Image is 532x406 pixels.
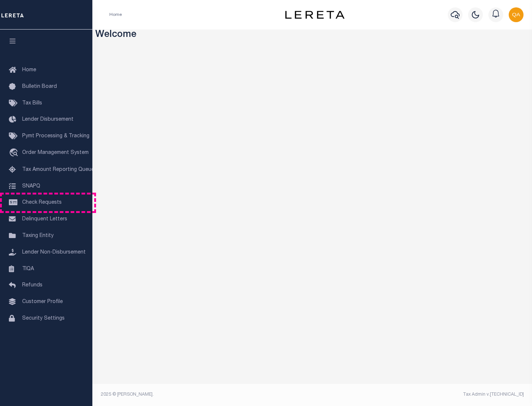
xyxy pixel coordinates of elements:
[22,117,74,122] span: Lender Disbursement
[22,233,54,238] span: Taxing Entity
[22,250,86,255] span: Lender Non-Disbursement
[22,217,67,222] span: Delinquent Letters
[22,266,34,271] span: TIQA
[22,200,62,205] span: Check Requests
[22,101,42,106] span: Tax Bills
[22,283,42,288] span: Refunds
[22,68,36,73] span: Home
[22,167,94,172] span: Tax Amount Reporting Queue
[22,299,63,304] span: Customer Profile
[22,183,40,189] span: SNAPQ
[509,7,524,22] img: svg+xml;base64,PHN2ZyB4bWxucz0iaHR0cDovL3d3dy53My5vcmcvMjAwMC9zdmciIHBvaW50ZXItZXZlbnRzPSJub25lIi...
[9,148,21,158] i: travel_explore
[318,391,524,398] div: Tax Admin v.[TECHNICAL_ID]
[22,84,57,89] span: Bulletin Board
[109,11,122,18] li: Home
[22,150,89,155] span: Order Management System
[22,316,65,321] span: Security Settings
[95,391,313,398] div: 2025 © [PERSON_NAME].
[285,11,344,19] img: logo-dark.svg
[95,30,529,41] h3: Welcome
[22,134,89,139] span: Pymt Processing & Tracking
